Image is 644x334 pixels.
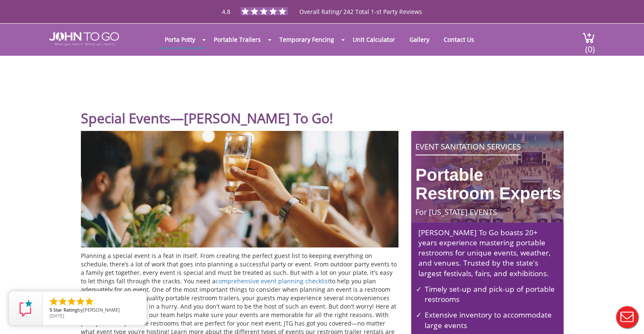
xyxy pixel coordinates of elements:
[81,90,564,127] h1: Special Events—[PERSON_NAME] To Go!
[50,307,140,313] span: by
[346,31,401,48] a: Unit Calculator
[50,312,64,319] span: [DATE]
[437,31,481,48] a: Contact Us
[50,307,52,313] span: 5
[84,296,94,307] li: 
[415,227,551,278] p: [PERSON_NAME] To Go boasts 20+ years experience mastering portable restrooms for unique events, w...
[403,31,436,48] a: Gallery
[412,155,562,203] h3: Portable Restroom Experts
[273,31,340,48] a: Temporary Fencing
[58,296,68,307] li: 
[75,296,86,307] li: 
[299,8,422,33] span: Overall Rating/ 242 Total 1-st Party Reviews
[66,296,77,307] li: 
[216,277,330,285] a: comprehensive event planning checklist
[207,31,267,48] a: Portable Trailers
[585,37,595,55] span: (0)
[81,131,398,248] img: Special Events-John To Go
[49,296,59,307] li: 
[412,207,562,217] h4: For [US_STATE] EVENTS
[222,8,230,16] span: 4.8
[412,141,562,151] h2: EVENT SANITATION SERVICES
[418,281,559,304] li: Timely set-up and pick-up of portable restrooms
[83,307,120,313] span: [PERSON_NAME]
[610,300,644,334] button: Live Chat
[17,300,34,317] img: Review Rating
[158,31,202,48] a: Porta Potty
[49,32,119,46] img: JOHN to go
[418,307,559,330] li: Extensive inventory to accommodate large events
[53,307,77,313] span: Star Rating
[582,32,595,43] img: cart a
